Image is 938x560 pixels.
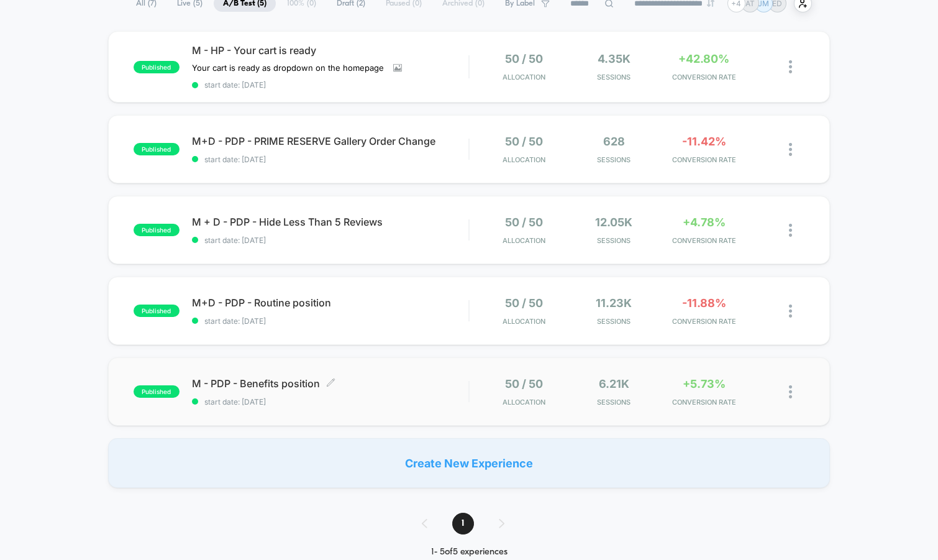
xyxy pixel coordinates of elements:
span: start date: [DATE] [192,316,469,326]
span: Sessions [572,236,656,245]
span: Allocation [503,398,545,406]
span: CONVERSION RATE [662,73,746,81]
div: 1 - 5 of 5 experiences [409,547,529,558]
span: CONVERSION RATE [662,236,746,245]
span: -11.42% [682,135,726,148]
span: start date: [DATE] [192,397,469,406]
span: 6.21k [599,377,629,390]
span: start date: [DATE] [192,80,469,90]
img: close [789,60,792,73]
div: Create New Experience [108,438,831,488]
span: published [134,61,180,73]
span: +42.80% [678,52,729,65]
span: 12.05k [595,216,632,229]
span: CONVERSION RATE [662,398,746,406]
span: Allocation [503,236,545,245]
span: 628 [603,135,625,148]
span: 50 / 50 [505,296,543,310]
span: Sessions [572,73,656,81]
span: M - HP - Your cart is ready [192,44,469,57]
span: M+D - PDP - PRIME RESERVE Gallery Order Change [192,135,469,147]
span: start date: [DATE] [192,236,469,245]
img: close [789,385,792,398]
span: published [134,305,180,317]
span: Sessions [572,317,656,326]
span: published [134,385,180,398]
span: Allocation [503,317,545,326]
span: 50 / 50 [505,52,543,65]
span: M + D - PDP - Hide Less Than 5 Reviews [192,216,469,228]
span: Allocation [503,155,545,164]
span: 50 / 50 [505,135,543,148]
span: -11.88% [682,296,726,310]
span: 4.35k [598,52,631,65]
span: CONVERSION RATE [662,155,746,164]
span: published [134,143,180,155]
span: CONVERSION RATE [662,317,746,326]
img: close [789,224,792,237]
span: +5.73% [683,377,726,390]
span: 50 / 50 [505,216,543,229]
span: Allocation [503,73,545,81]
span: Your cart is ready as dropdown on the homepage [192,63,384,73]
img: close [789,143,792,156]
span: published [134,224,180,236]
span: 11.23k [596,296,632,310]
img: close [789,305,792,318]
span: 1 [452,513,474,535]
span: start date: [DATE] [192,155,469,164]
span: Sessions [572,155,656,164]
span: +4.78% [683,216,726,229]
span: M - PDP - Benefits position [192,377,469,390]
span: 50 / 50 [505,377,543,390]
span: Sessions [572,398,656,406]
span: M+D - PDP - Routine position [192,296,469,309]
